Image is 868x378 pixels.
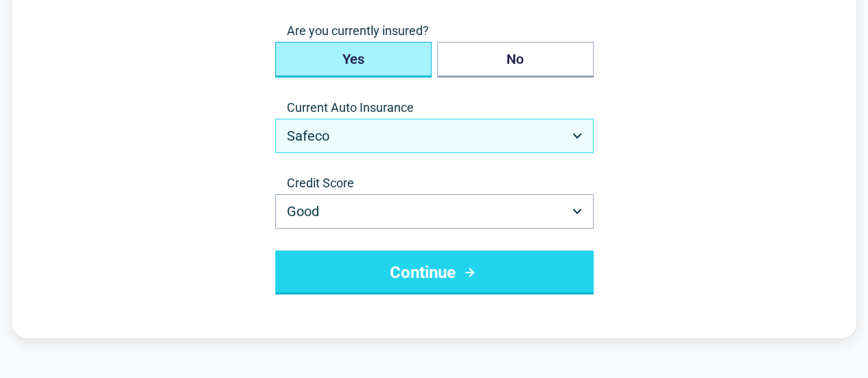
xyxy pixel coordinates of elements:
label: Current Auto Insurance [275,99,594,116]
button: Continue [275,250,594,294]
label: Credit Score [275,175,594,191]
span: Are you currently insured? [275,23,594,39]
button: Yes [275,42,432,78]
button: No [437,42,594,78]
